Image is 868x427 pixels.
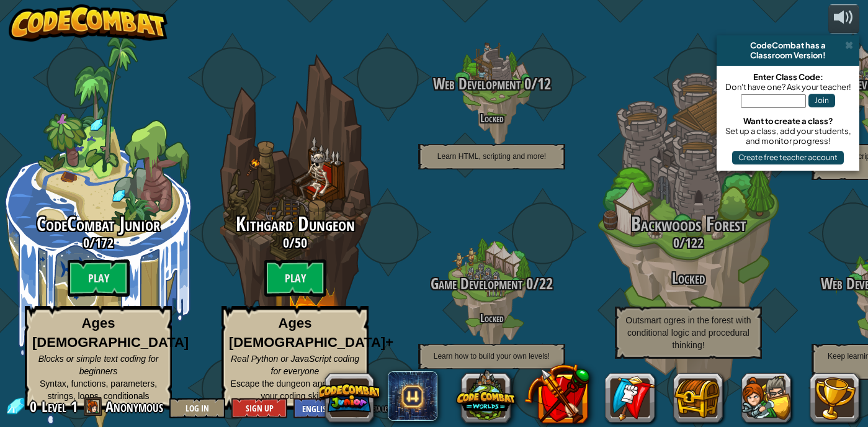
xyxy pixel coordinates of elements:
h3: / [197,235,393,250]
span: 1 [71,397,78,416]
span: Learn how to build your own levels! [434,352,550,361]
span: 0 [30,397,40,416]
div: Set up a class, add your students, and monitor progress! [723,126,853,146]
btn: Play [264,259,326,297]
span: Game Development [431,273,522,294]
span: 0 [83,233,89,252]
h4: Locked [393,112,590,124]
span: Escape the dungeon and level up your coding skills! [231,379,360,401]
span: Level [42,397,66,417]
span: 0 [283,233,289,252]
span: 50 [295,233,307,252]
strong: Ages [DEMOGRAPHIC_DATA]+ [229,315,393,350]
h3: / [393,276,590,292]
span: 22 [539,273,553,294]
button: Adjust volume [828,4,859,34]
div: Classroom Version! [722,50,854,60]
div: Enter Class Code: [723,72,853,82]
div: Want to create a class? [723,116,853,126]
span: Backwoods Forest [631,210,746,237]
span: Web Development [433,73,521,94]
span: Outsmart ogres in the forest with conditional logic and procedural thinking! [625,315,751,350]
span: Real Python or JavaScript coding for everyone [231,354,359,376]
div: CodeCombat has a [722,40,854,50]
span: Kithgard Dungeon [236,210,355,237]
button: Join [808,94,835,107]
btn: Play [68,259,130,297]
h3: / [393,76,590,92]
h4: Locked [393,312,590,324]
span: 122 [685,233,704,252]
span: 172 [95,233,114,252]
span: Learn HTML, scripting and more! [437,152,546,161]
span: 12 [537,73,551,94]
button: Create free teacher account [732,151,844,164]
span: 0 [673,233,679,252]
img: CodeCombat - Learn how to code by playing a game [9,4,168,42]
span: Syntax, functions, parameters, strings, loops, conditionals [40,379,157,401]
button: Log In [169,398,225,418]
h3: / [590,235,787,250]
button: Sign Up [231,398,287,418]
div: Don't have one? Ask your teacher! [723,82,853,92]
span: CodeCombat Junior [37,210,160,237]
span: Blocks or simple text coding for beginners [38,354,159,376]
h3: Locked [590,270,787,287]
span: Anonymous [105,397,163,416]
strong: Ages [DEMOGRAPHIC_DATA] [32,315,189,350]
span: 0 [522,273,533,294]
span: 0 [521,73,531,94]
